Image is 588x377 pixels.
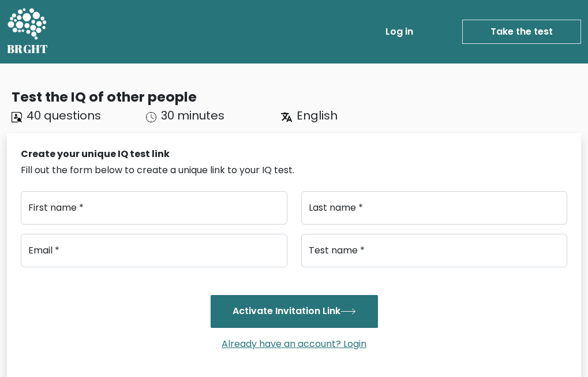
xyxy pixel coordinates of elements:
[297,107,338,124] span: English
[211,295,378,327] button: Activate Invitation Link
[21,234,287,267] input: Email
[21,147,567,161] div: Create your unique IQ test link
[462,20,581,44] a: Take the test
[301,191,568,225] input: Last name
[21,163,567,177] div: Fill out the form below to create a unique link to your IQ test.
[381,20,418,43] a: Log in
[12,87,581,107] div: Test the IQ of other people
[27,107,101,124] span: 40 questions
[161,107,224,124] span: 30 minutes
[21,191,287,225] input: First name
[7,42,48,56] h5: BRGHT
[7,5,48,59] a: BRGHT
[301,234,568,267] input: Test name
[217,337,371,350] a: Already have an account? Login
